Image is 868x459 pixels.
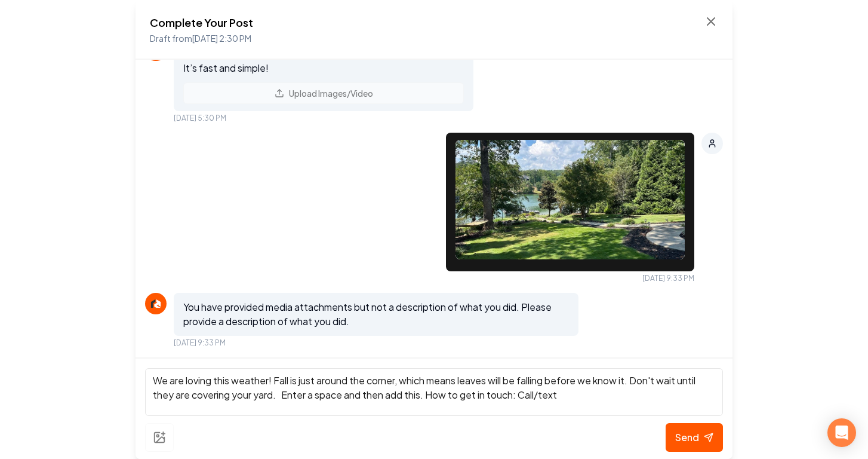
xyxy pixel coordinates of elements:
[827,418,856,447] div: Open Intercom Messenger
[183,300,569,329] p: You have provided media attachments but not a description of what you did. Please provide a descr...
[174,338,226,348] span: [DATE] 9:33 PM
[150,33,251,44] span: Draft from [DATE] 2:30 PM
[183,47,464,75] p: You can upload all your images in one go using the button below. It’s fast and simple!
[150,14,253,31] h2: Complete Your Post
[675,430,699,445] span: Send
[149,296,163,311] img: Rebolt Logo
[174,114,226,123] span: [DATE] 5:30 PM
[145,368,723,416] textarea: We are loving this weather! Fall is just around the corner, which means leaves will be falling be...
[666,423,723,452] button: Send
[455,140,685,259] img: uploaded image
[642,274,694,283] span: [DATE] 9:33 PM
